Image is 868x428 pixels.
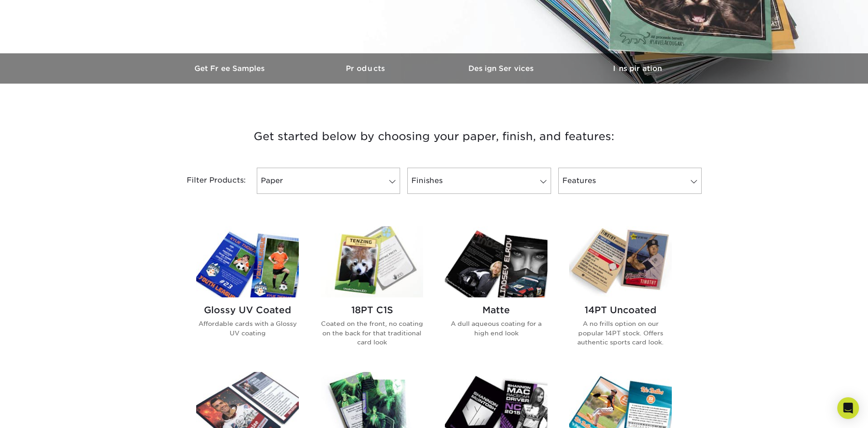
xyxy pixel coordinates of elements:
[434,64,570,73] h3: Design Services
[196,305,299,315] h2: Glossy UV Coated
[837,397,859,419] div: Open Intercom Messenger
[569,226,672,361] a: 14PT Uncoated Trading Cards 14PT Uncoated A no frills option on our popular 14PT stock. Offers au...
[321,226,423,297] img: 18PT C1S Trading Cards
[2,400,77,425] iframe: Google Customer Reviews
[445,226,547,297] img: Matte Trading Cards
[298,64,434,73] h3: Products
[321,226,423,361] a: 18PT C1S Trading Cards 18PT C1S Coated on the front, no coating on the back for that traditional ...
[196,226,299,297] img: Glossy UV Coated Trading Cards
[163,53,298,84] a: Get Free Samples
[163,64,298,73] h3: Get Free Samples
[321,319,423,347] p: Coated on the front, no coating on the back for that traditional card look
[257,168,400,194] a: Paper
[570,53,705,84] a: Inspiration
[196,226,299,361] a: Glossy UV Coated Trading Cards Glossy UV Coated Affordable cards with a Glossy UV coating
[445,319,547,338] p: A dull aqueous coating for a high end look
[569,226,672,297] img: 14PT Uncoated Trading Cards
[170,116,698,157] h3: Get started below by choosing your paper, finish, and features:
[434,53,570,84] a: Design Services
[321,305,423,315] h2: 18PT C1S
[163,168,253,194] div: Filter Products:
[196,319,299,338] p: Affordable cards with a Glossy UV coating
[445,305,547,315] h2: Matte
[298,53,434,84] a: Products
[569,319,672,347] p: A no frills option on our popular 14PT stock. Offers authentic sports card look.
[407,168,551,194] a: Finishes
[445,226,547,361] a: Matte Trading Cards Matte A dull aqueous coating for a high end look
[570,64,705,73] h3: Inspiration
[569,305,672,315] h2: 14PT Uncoated
[558,168,702,194] a: Features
